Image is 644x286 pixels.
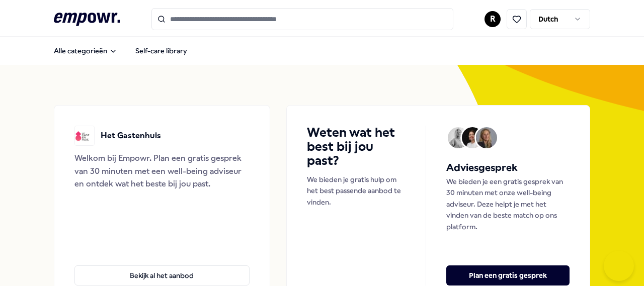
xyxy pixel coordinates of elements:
p: Het Gastenhuis [101,129,161,142]
p: We bieden je gratis hulp om het best passende aanbod te vinden. [307,174,406,208]
a: Bekijk al het aanbod [74,249,250,285]
div: Welkom bij Empowr. Plan een gratis gesprek van 30 minuten met een well-being adviseur en ontdek w... [74,152,250,190]
button: Alle categorieën [46,41,125,61]
nav: Main [46,41,195,61]
img: Avatar [476,127,497,148]
a: Self-care library [127,41,195,61]
button: Bekijk al het aanbod [74,265,250,285]
img: Het Gastenhuis [74,126,95,146]
h5: Adviesgesprek [446,160,570,176]
img: Avatar [462,127,483,148]
button: R [485,11,501,27]
img: Avatar [448,127,469,148]
iframe: Help Scout Beacon - Open [604,251,634,281]
h4: Weten wat het best bij jou past? [307,126,406,168]
p: We bieden je een gratis gesprek van 30 minuten met onze well-being adviseur. Deze helpt je met he... [446,176,570,232]
button: Plan een gratis gesprek [446,265,570,285]
input: Search for products, categories or subcategories [151,8,453,30]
